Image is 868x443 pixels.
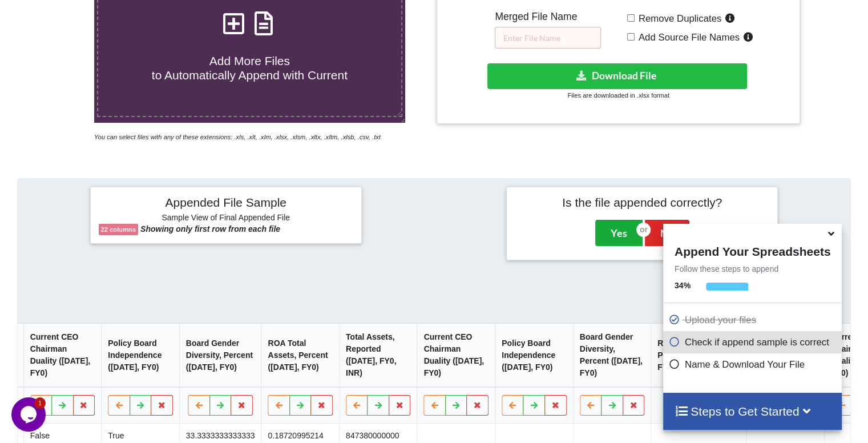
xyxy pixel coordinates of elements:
[663,263,842,275] p: Follow these steps to append
[669,313,839,327] p: Upload your files
[152,54,348,82] span: Add More Files to Automatically Append with Current
[487,63,747,89] button: Download File
[595,220,643,246] button: Yes
[140,224,280,233] b: Showing only first row from each file
[663,241,842,259] h4: Append Your Spreadsheets
[101,323,179,387] th: Policy Board Independence ([DATE], FY0)
[495,323,573,387] th: Policy Board Independence ([DATE], FY0)
[417,323,495,387] th: Current CEO Chairman Duality ([DATE], FY0)
[645,220,689,246] button: No
[572,323,651,387] th: Board Gender Diversity, Percent ([DATE], FY0)
[94,134,381,140] i: You can select files with any of these extensions: .xls, .xlt, .xlm, .xlsx, .xlsm, .xltx, .xltm, ...
[515,195,769,210] h4: Is the file appended correctly?
[567,92,669,99] small: Files are downloaded in .xlsx format
[99,213,353,224] h6: Sample View of Final Appended File
[675,281,691,290] b: 34 %
[339,323,417,387] th: Total Assets, Reported ([DATE], FY0, INR)
[179,323,261,387] th: Board Gender Diversity, Percent ([DATE], FY0)
[101,226,136,233] b: 22 columns
[635,13,722,24] span: Remove Duplicates
[669,335,839,349] p: Check if append sample is correct
[495,27,601,49] input: Enter File Name
[635,32,740,43] span: Add Source File Names
[261,323,339,387] th: ROA Total Assets, Percent ([DATE], FY0)
[495,11,601,23] h5: Merged File Name
[23,323,102,387] th: Current CEO Chairman Duality ([DATE], FY0)
[669,357,839,372] p: Name & Download Your File
[11,397,48,432] iframe: chat widget
[675,404,830,418] h4: Steps to Get Started
[651,323,746,387] th: ROA Total Assets, Percent ([DATE], FY0)
[99,195,353,211] h4: Appended File Sample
